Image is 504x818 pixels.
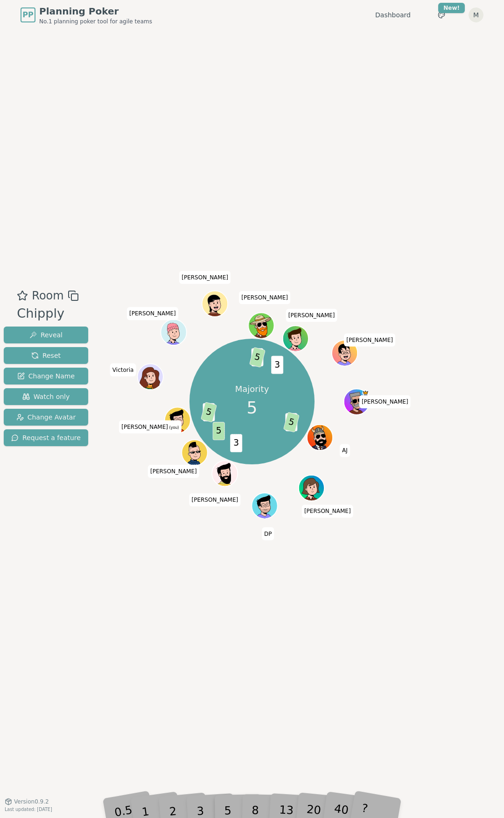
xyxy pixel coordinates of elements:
span: Click to change your name [286,309,337,322]
span: 3 [252,349,264,367]
span: 3 [203,403,215,421]
span: Click to change your name [148,465,199,478]
span: Melissa is the host [362,390,369,396]
span: Click to change your name [239,291,290,304]
span: Click to change your name [344,333,395,346]
span: Watch only [22,392,70,401]
span: Click to change your name [302,505,353,518]
div: Chipply [17,304,78,323]
span: PP [22,9,33,21]
span: Room [32,287,63,304]
span: Click to change your name [189,493,241,506]
span: 5 [247,395,258,420]
span: 3 [230,434,242,452]
span: 5 [213,422,225,440]
button: M [469,7,483,22]
div: New! [438,3,465,13]
span: Click to change your name [340,444,350,457]
button: New! [433,7,450,23]
button: Add as favourite [17,287,28,304]
p: Majority [235,383,269,395]
button: Watch only [4,388,88,405]
button: Change Name [4,368,88,384]
span: Click to change your name [110,363,136,376]
span: Reset [31,351,61,360]
span: Version 0.9.2 [14,798,49,805]
span: Planning Poker [39,5,152,18]
span: Request a feature [11,433,81,442]
span: Reveal [29,330,63,340]
span: Click to change your name [179,270,231,284]
button: Reset [4,347,88,364]
span: Change Avatar [16,413,76,422]
span: Click to change your name [262,527,274,540]
span: Change Name [17,371,75,381]
span: Last updated: [DATE] [5,807,52,812]
span: No.1 planning poker tool for agile teams [39,18,152,25]
button: Change Avatar [4,409,88,426]
a: PPPlanning PokerNo.1 planning poker tool for agile teams [21,5,152,25]
span: 5 [249,347,266,368]
button: Click to change your avatar [166,408,190,432]
button: Request a feature [4,429,88,446]
span: Click to change your name [127,307,178,320]
span: 3 [271,356,283,374]
button: Reveal [4,327,88,343]
button: Version0.9.2 [5,798,49,805]
span: 5 [201,402,217,422]
span: 8 [285,413,297,431]
span: Click to change your name [119,420,181,433]
span: (you) [168,425,179,429]
span: 5 [283,412,300,433]
span: Click to change your name [359,395,411,408]
a: Dashboard [375,10,411,20]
